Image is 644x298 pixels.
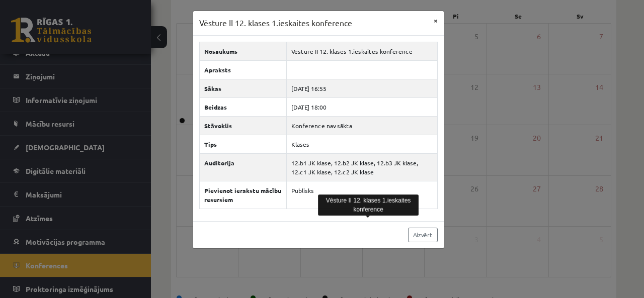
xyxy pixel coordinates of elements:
[199,97,287,116] th: Beidzas
[428,11,444,30] button: ×
[287,79,437,97] td: [DATE] 16:55
[287,135,437,153] td: Klases
[287,97,437,116] td: [DATE] 18:00
[199,42,287,60] th: Nosaukums
[287,116,437,135] td: Konference nav sākta
[199,116,287,135] th: Stāvoklis
[408,228,438,242] a: Aizvērt
[199,60,287,79] th: Apraksts
[199,135,287,153] th: Tips
[287,181,437,209] td: Publisks
[287,42,437,60] td: Vēsture II 12. klases 1.ieskaites konference
[199,79,287,97] th: Sākas
[287,153,437,181] td: 12.b1 JK klase, 12.b2 JK klase, 12.b3 JK klase, 12.c1 JK klase, 12.c2 JK klase
[199,153,287,181] th: Auditorija
[199,17,352,29] h3: Vēsture II 12. klases 1.ieskaites konference
[199,181,287,209] th: Pievienot ierakstu mācību resursiem
[318,194,419,216] div: Vēsture II 12. klases 1.ieskaites konference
